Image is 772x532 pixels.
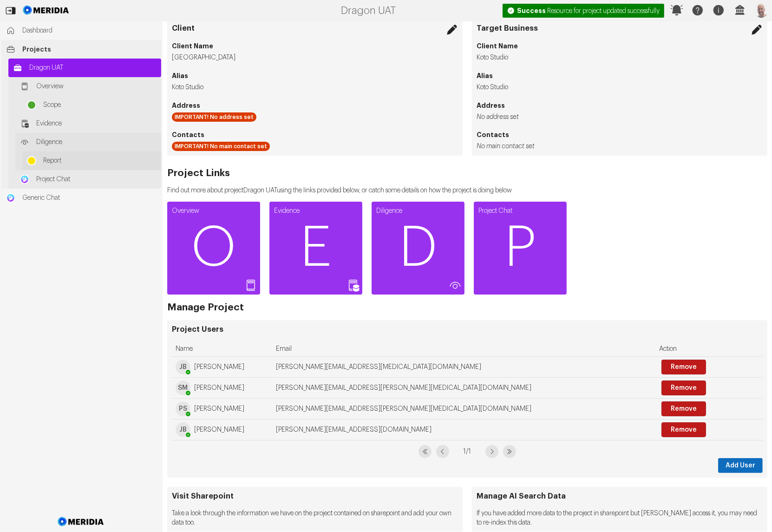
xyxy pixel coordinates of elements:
[172,53,458,62] li: [GEOGRAPHIC_DATA]
[477,53,763,62] li: Koto Studio
[36,175,157,184] span: Project Chat
[272,420,655,440] td: [PERSON_NAME][EMAIL_ADDRESS][DOMAIN_NAME]
[29,63,157,72] span: Dragon UAT
[176,360,190,374] span: JB
[372,220,465,276] span: D
[186,370,190,374] div: available
[172,509,458,527] p: Take a look through the information we have on the project contained on sharepoint and add your o...
[477,114,519,120] i: No address set
[22,45,157,54] span: Projects
[477,71,763,80] h4: Alias
[172,325,763,334] h3: Project Users
[661,381,706,395] button: Remove
[176,422,190,437] span: JB
[22,26,157,35] span: Dashboard
[176,381,190,395] span: Scott Mackay
[36,82,157,91] span: Overview
[659,342,759,356] div: Action
[517,8,660,14] span: Resource for project updated successfully
[172,130,458,139] h4: Contacts
[172,71,458,80] h4: Alias
[172,41,458,51] h4: Client Name
[477,130,763,139] h4: Contacts
[474,202,567,295] a: Project ChatP
[172,112,256,122] div: IMPORTANT! No address set
[172,142,270,151] div: IMPORTANT! No main contact set
[176,360,190,374] span: Jon Brookes
[269,202,362,295] a: EvidenceE
[176,422,190,437] span: Jon Brookes
[661,401,706,416] button: Remove
[36,119,157,128] span: Evidence
[6,193,15,203] img: Generic Chat
[43,100,157,110] span: Scope
[36,138,157,147] span: Diligence
[22,96,161,114] a: Scope
[186,391,190,395] div: available
[477,41,763,51] h4: Client Name
[8,59,161,77] a: Dragon UAT
[272,399,655,420] td: [PERSON_NAME][EMAIL_ADDRESS][PERSON_NAME][MEDICAL_DATA][DOMAIN_NAME]
[477,83,763,92] li: Koto Studio
[15,133,161,151] a: Diligence
[372,202,465,295] a: DiligenceD
[176,401,190,416] span: PS
[20,175,29,184] img: Project Chat
[22,193,157,203] span: Generic Chat
[172,24,458,33] h3: Client
[454,445,481,458] span: 1 / 1
[176,401,190,416] span: Paul Smith
[167,186,512,195] p: Find out more about project Dragon UAT using the links provided below, or catch some details on h...
[15,170,161,189] a: Project ChatProject Chat
[56,512,106,532] img: Meridia Logo
[276,342,652,356] div: Email
[22,151,161,170] a: Report
[661,422,706,437] button: Remove
[194,362,244,372] span: [PERSON_NAME]
[474,220,567,276] span: P
[477,24,763,33] h3: Target Business
[194,425,244,434] span: [PERSON_NAME]
[172,101,458,110] h4: Address
[176,342,268,356] div: Name
[269,220,362,276] span: E
[15,114,161,133] a: Evidence
[477,101,763,110] h4: Address
[194,383,244,393] span: [PERSON_NAME]
[43,156,157,165] span: Report
[1,189,161,207] a: Generic ChatGeneric Chat
[272,357,655,378] td: [PERSON_NAME][EMAIL_ADDRESS][MEDICAL_DATA][DOMAIN_NAME]
[194,404,244,414] span: [PERSON_NAME]
[15,77,161,96] a: Overview
[477,492,763,501] h3: Manage AI Search Data
[167,202,260,295] a: OverviewO
[477,143,535,150] i: No main contact set
[167,220,260,276] span: O
[718,458,763,473] button: Add User
[477,509,763,527] p: If you have added more data to the project in sharepoint but [PERSON_NAME] access it, you may nee...
[754,3,769,18] img: Profile Icon
[186,412,190,416] div: available
[167,169,512,178] h2: Project Links
[517,7,546,14] strong: Success
[172,83,458,92] li: Koto Studio
[186,433,190,437] div: available
[661,360,706,374] button: Remove
[176,381,190,395] span: SM
[172,492,458,501] h3: Visit Sharepoint
[167,303,244,312] h2: Manage Project
[272,378,655,399] td: [PERSON_NAME][EMAIL_ADDRESS][PERSON_NAME][MEDICAL_DATA][DOMAIN_NAME]
[1,21,161,40] a: Dashboard
[1,40,161,59] a: Projects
